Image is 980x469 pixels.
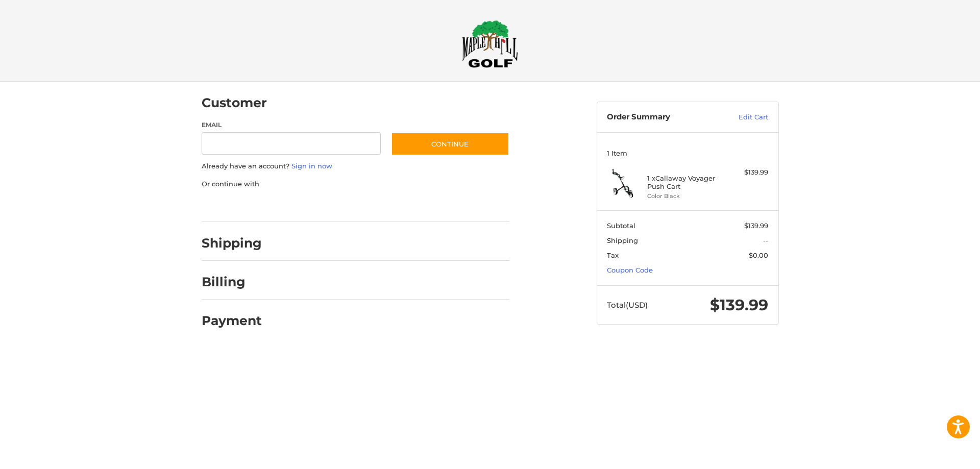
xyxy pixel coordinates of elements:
[710,295,768,314] span: $139.99
[647,174,725,191] h4: 1 x Callaway Voyager Push Cart
[202,95,267,111] h2: Customer
[198,199,275,212] iframe: PayPal-paypal
[607,112,717,122] h3: Order Summary
[607,236,638,244] span: Shipping
[607,251,619,259] span: Tax
[391,132,509,156] button: Continue
[202,161,509,171] p: Already have an account?
[749,251,768,259] span: $0.00
[728,167,768,178] div: $139.99
[285,199,361,212] iframe: PayPal-paylater
[744,221,768,230] span: $139.99
[763,236,768,244] span: --
[202,235,262,251] h2: Shipping
[202,120,381,130] label: Email
[896,441,980,469] iframe: Google Customer Reviews
[607,221,635,230] span: Subtotal
[607,149,768,157] h3: 1 Item
[462,20,518,68] img: Maple Hill Golf
[647,192,725,201] li: Color Black
[371,199,448,212] iframe: PayPal-venmo
[202,274,261,290] h2: Billing
[291,162,332,170] a: Sign in now
[607,266,653,274] a: Coupon Code
[717,112,768,122] a: Edit Cart
[10,425,121,459] iframe: Gorgias live chat messenger
[607,300,648,310] span: Total (USD)
[202,179,509,189] p: Or continue with
[202,313,262,329] h2: Payment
